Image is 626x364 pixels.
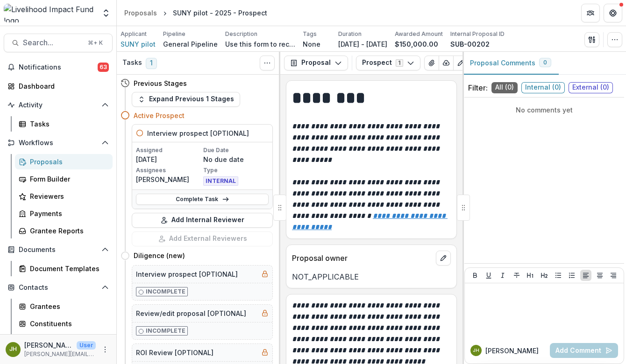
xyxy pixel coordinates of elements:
[24,340,73,350] p: [PERSON_NAME]
[19,139,98,147] span: Workflows
[134,78,187,88] h4: Previous Stages
[4,34,113,52] button: Search...
[550,343,618,358] button: Add Comment
[19,246,98,254] span: Documents
[121,6,161,20] a: Proposals
[23,38,82,47] span: Search...
[604,4,622,22] button: Get Help
[525,270,536,281] button: Heading 1
[132,213,273,228] button: Add Internal Reviewer
[468,82,488,93] p: Filter:
[395,30,443,38] p: Awarded Amount
[580,270,591,281] button: Align Left
[136,146,201,154] p: Assigned
[15,171,113,187] a: Form Builder
[134,111,185,120] h4: Active Prospect
[15,154,113,169] a: Proposals
[225,39,295,49] p: Use this form to record information about a Fund, Special Projects, or Research/Ecosystem/Regrant...
[462,52,559,75] button: Proposal Comments
[77,341,96,350] p: User
[569,82,613,93] span: External ( 0 )
[147,128,249,138] h5: Interview prospect [OPTIONAL]
[4,4,96,22] img: Livelihood Impact Fund logo
[450,39,490,49] p: SUB-00202
[19,284,98,292] span: Contacts
[124,8,157,18] div: Proposals
[86,38,105,48] div: ⌘ + K
[136,166,201,175] p: Assignees
[98,63,109,72] span: 63
[15,299,113,314] a: Grantees
[594,270,605,281] button: Align Center
[146,58,157,69] span: 1
[203,146,269,154] p: Due Date
[581,4,600,22] button: Partners
[4,135,113,150] button: Open Workflows
[566,270,577,281] button: Ordered List
[395,39,438,49] p: $150,000.00
[15,116,113,132] a: Tasks
[15,316,113,331] a: Constituents
[553,270,564,281] button: Bullet List
[146,327,185,335] p: Incomplete
[163,30,185,38] p: Pipeline
[100,344,111,355] button: More
[453,56,468,70] button: Edit as form
[303,30,317,38] p: Tags
[30,157,105,167] div: Proposals
[163,39,218,49] p: General Pipeline
[338,30,362,38] p: Duration
[543,59,547,66] span: 0
[19,63,98,71] span: Notifications
[136,308,246,318] h5: Review/edit proposal [OPTIONAL]
[122,59,142,67] h3: Tasks
[15,261,113,276] a: Document Templates
[203,176,238,186] span: INTERNAL
[203,154,269,164] p: No due date
[608,270,619,281] button: Align Right
[9,346,17,352] div: Jeremy Hockenstein
[121,39,156,49] a: SUNY pilot
[473,348,479,353] div: Jeremy Hockenstein
[24,350,96,358] p: [PERSON_NAME][EMAIL_ADDRESS][DOMAIN_NAME]
[19,81,105,91] div: Dashboard
[511,270,522,281] button: Strike
[303,39,320,49] p: None
[15,206,113,221] a: Payments
[4,98,113,112] button: Open Activity
[19,101,98,109] span: Activity
[225,30,257,38] p: Description
[132,231,273,246] button: Add External Reviewers
[173,8,267,18] div: SUNY pilot - 2025 - Prospect
[521,82,565,93] span: Internal ( 0 )
[100,4,113,22] button: Open entity switcher
[4,242,113,257] button: Open Documents
[15,223,113,238] a: Grantee Reports
[15,333,113,349] a: Communications
[539,270,550,281] button: Heading 2
[30,119,105,129] div: Tasks
[136,175,201,184] p: [PERSON_NAME]
[284,56,348,70] button: Proposal
[260,56,275,70] button: Toggle View Cancelled Tasks
[4,60,113,75] button: Notifications63
[134,251,185,260] h4: Diligence (new)
[121,30,147,38] p: Applicant
[121,6,271,20] nav: breadcrumb
[15,189,113,204] a: Reviewers
[30,226,105,236] div: Grantee Reports
[450,30,505,38] p: Internal Proposal ID
[136,154,201,164] p: [DATE]
[292,252,432,264] p: Proposal owner
[436,251,451,266] button: edit
[483,270,494,281] button: Underline
[491,82,518,93] span: All ( 0 )
[203,166,269,175] p: Type
[469,270,481,281] button: Bold
[30,174,105,184] div: Form Builder
[485,346,539,356] p: [PERSON_NAME]
[30,191,105,201] div: Reviewers
[132,92,240,107] button: Expand Previous 1 Stages
[356,56,420,70] button: Prospect1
